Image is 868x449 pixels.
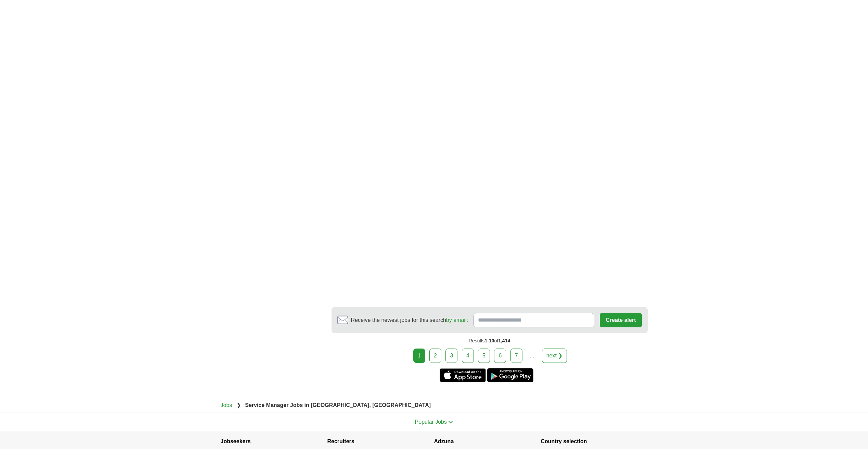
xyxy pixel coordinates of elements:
div: Results of [332,333,648,349]
a: 3 [445,349,457,363]
img: toggle icon [448,421,453,424]
button: Create alert [600,313,642,327]
a: 2 [429,349,441,363]
a: Jobs [221,402,232,408]
span: Receive the newest jobs for this search : [351,316,468,324]
a: 4 [462,349,474,363]
strong: Service Manager Jobs in [GEOGRAPHIC_DATA], [GEOGRAPHIC_DATA] [245,402,431,408]
span: 1,414 [498,338,510,343]
a: next ❯ [542,349,567,363]
a: 5 [478,349,490,363]
a: 6 [494,349,506,363]
span: 1-10 [484,338,494,343]
span: Popular Jobs [415,419,447,425]
a: Get the iPhone app [440,368,486,382]
span: ❯ [236,402,241,408]
div: 1 [413,349,425,363]
a: Get the Android app [487,368,533,382]
a: 7 [510,349,522,363]
div: ... [525,349,539,363]
a: by email [446,317,467,323]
